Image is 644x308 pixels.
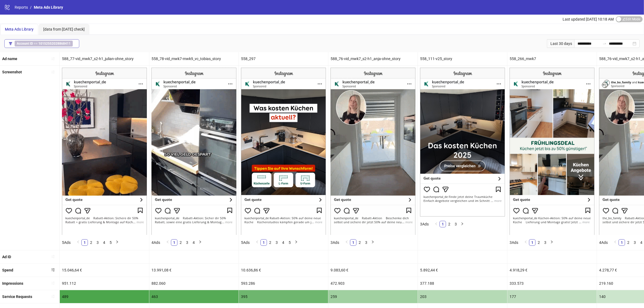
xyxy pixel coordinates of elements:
li: 3 [273,239,280,246]
span: sort-ascending [51,281,55,285]
span: left [166,240,169,244]
span: 4 Ads [151,240,160,245]
li: 5 [107,239,114,246]
div: 558_111-v25_story [418,52,507,65]
a: 1 [529,240,535,245]
span: 3 Ads [420,222,429,226]
img: Screenshot 6903829702461 [241,68,326,235]
a: 1 [619,240,625,245]
a: 3 [363,240,369,245]
div: 333.573 [507,277,597,290]
li: 2 [536,239,542,246]
a: 3 [274,240,280,245]
b: Service Requests [2,294,32,299]
b: Impressions [2,281,23,286]
li: 3 [632,239,638,246]
a: 1 [350,240,356,245]
div: 951.112 [60,277,149,290]
a: Reports [14,4,29,10]
span: sort-descending [51,268,55,272]
span: 3 Ads [331,240,339,245]
a: 4 [280,240,286,245]
span: sort-ascending [51,70,55,74]
div: 558_266_mwk7 [507,52,597,65]
b: 10152552028868411 [38,42,71,45]
li: Next Page [114,239,120,246]
div: 10.636,86 € [239,264,328,277]
div: Last 30 days [547,39,574,48]
li: 5 [286,239,293,246]
a: 1 [440,221,446,227]
button: right [293,239,299,246]
div: 377.188 [418,277,507,290]
li: 2 [356,239,363,246]
span: right [295,240,298,244]
span: 4 Ads [599,240,608,245]
b: Account ID [17,42,33,45]
b: Screenshot [2,70,22,74]
li: 3 [363,239,369,246]
span: 5 Ads [62,240,71,245]
a: 3 [184,240,190,245]
div: 588_77-vid_mwk7_s2-h1_julian-ohne_story [60,52,149,65]
button: left [164,239,171,246]
span: 5 Ads [241,240,250,245]
a: 2 [88,240,94,245]
li: 3 [453,221,459,227]
li: Next Page [369,239,376,246]
img: Screenshot 6903829701661 [62,68,147,235]
li: 4 [280,239,286,246]
li: Previous Page [523,239,529,246]
li: 4 [101,239,107,246]
li: Next Page [549,239,555,246]
div: 15.046,64 € [60,264,149,277]
img: Screenshot 6903829703461 [151,68,236,235]
li: 2 [88,239,94,246]
button: left [612,239,619,246]
span: left [524,240,527,244]
li: 4 [190,239,197,246]
span: sort-ascending [51,57,55,61]
li: Previous Page [433,221,440,227]
li: 1 [81,239,88,246]
a: 2 [446,221,452,227]
a: 2 [536,240,542,245]
li: 2 [267,239,273,246]
button: right [114,239,120,246]
img: Screenshot 6903829707661 [510,68,595,235]
button: left [75,239,81,246]
div: 558_297 [239,52,328,65]
span: right [115,240,119,244]
b: Spend [2,268,13,272]
div: 13.991,08 € [149,264,239,277]
a: 4 [101,240,107,245]
button: left [254,239,260,246]
img: Screenshot 6903829704061 [420,68,505,217]
span: filter [9,42,12,45]
button: right [549,239,555,246]
span: swap-right [602,41,607,46]
button: right [369,239,376,246]
div: 558_78-vid_mwk7-mwk9_vc_tobias_story [149,52,239,65]
li: 1 [260,239,267,246]
b: Ad ID [2,255,11,259]
span: sort-ascending [51,294,55,298]
span: left [256,240,259,244]
li: 2 [446,221,453,227]
div: 203 [418,290,507,303]
a: 3 [542,240,548,245]
li: Previous Page [254,239,260,246]
a: 3 [453,221,459,227]
img: Screenshot 6903829703261 [331,68,415,235]
a: 2 [357,240,363,245]
span: [data from [DATE] check] [43,27,85,31]
span: right [371,240,374,244]
span: right [461,222,464,225]
li: 3 [184,239,190,246]
li: 1 [440,221,446,227]
button: Account ID == 10152552028868411 [4,39,79,48]
div: 588_76-vid_mwk7_s2-h1_anja-ohne_story [328,52,418,65]
li: 1 [529,239,536,246]
div: 259 [328,290,418,303]
div: 5.892,44 € [418,264,507,277]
